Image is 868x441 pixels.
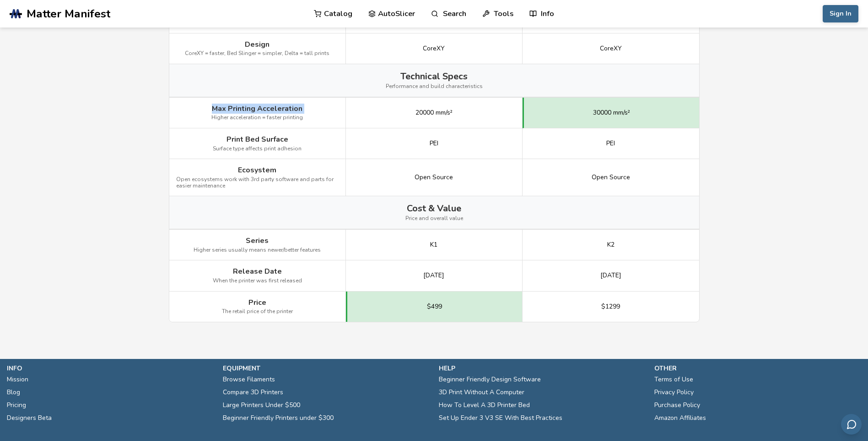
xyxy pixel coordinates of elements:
[7,373,28,386] a: Mission
[423,45,445,52] span: CoreXY
[600,272,621,279] span: [DATE]
[223,386,283,399] a: Compare 3D Printers
[27,7,110,20] span: Matter Manifest
[654,399,700,412] a: Purchase Policy
[176,176,339,189] span: Open ecosystems work with 3rd party software and parts for easier maintenance
[601,303,620,310] span: $1299
[213,146,302,152] span: Surface type affects print adhesion
[185,50,329,57] span: CoreXY = faster, Bed Slinger = simpler, Delta = tall prints
[245,40,270,49] span: Design
[223,364,430,373] p: equipment
[386,83,483,90] span: Performance and build characteristics
[823,5,858,22] button: Sign In
[654,412,706,424] a: Amazon Affiliates
[7,399,26,412] a: Pricing
[233,267,282,276] span: Release Date
[400,71,468,82] span: Technical Specs
[439,364,646,373] p: help
[7,412,52,424] a: Designers Beta
[7,364,214,373] p: info
[248,298,266,307] span: Price
[213,278,302,284] span: When the printer was first released
[606,140,615,147] span: PEI
[841,414,862,435] button: Send feedback via email
[7,386,20,399] a: Blog
[423,272,444,279] span: [DATE]
[439,412,562,424] a: Set Up Ender 3 V3 SE With Best Practices
[222,309,293,315] span: The retail price of the printer
[430,241,437,248] span: K1
[223,399,300,412] a: Large Printers Under $500
[407,203,461,214] span: Cost & Value
[212,105,302,113] span: Max Printing Acceleration
[654,386,694,399] a: Privacy Policy
[592,174,630,181] span: Open Source
[430,140,438,147] span: PEI
[439,386,524,399] a: 3D Print Without A Computer
[415,109,453,116] span: 20000 mm/s²
[654,373,693,386] a: Terms of Use
[607,241,615,248] span: K2
[600,45,622,52] span: CoreXY
[194,247,321,254] span: Higher series usually means newer/better features
[223,412,334,424] a: Beginner Friendly Printers under $300
[405,215,463,222] span: Price and overall value
[415,174,453,181] span: Open Source
[439,399,530,412] a: How To Level A 3D Printer Bed
[223,373,275,386] a: Browse Filaments
[211,115,303,121] span: Higher acceleration = faster printing
[246,237,269,245] span: Series
[593,109,630,116] span: 30000 mm/s²
[427,303,442,310] span: $499
[654,364,861,373] p: other
[238,166,276,174] span: Ecosystem
[439,373,541,386] a: Beginner Friendly Design Software
[226,135,288,143] span: Print Bed Surface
